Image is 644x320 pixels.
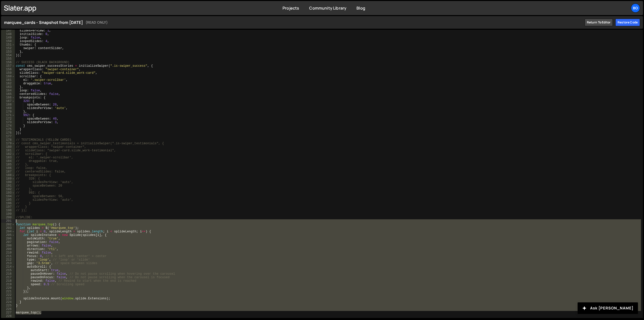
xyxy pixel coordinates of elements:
[1,216,15,219] div: 200
[1,71,15,75] div: 159
[1,103,15,106] div: 168
[1,226,15,230] div: 203
[1,163,15,166] div: 185
[1,244,15,247] div: 208
[283,5,299,11] a: Projects
[1,78,15,82] div: 161
[1,304,15,307] div: 225
[1,99,15,103] div: 167
[1,205,15,209] div: 197
[1,265,15,269] div: 214
[1,279,15,283] div: 218
[1,85,15,89] div: 163
[1,50,15,54] div: 153
[1,286,15,290] div: 220
[1,191,15,195] div: 193
[4,19,582,25] h1: marquee_cards - Snapshot from [DATE]
[1,181,15,184] div: 190
[1,195,15,198] div: 194
[1,209,15,212] div: 198
[1,184,15,188] div: 191
[1,262,15,265] div: 213
[1,247,15,251] div: 209
[1,159,15,163] div: 184
[585,19,613,26] a: Return to editor
[1,152,15,156] div: 182
[615,19,640,26] div: Restore code
[1,269,15,272] div: 215
[1,283,15,286] div: 219
[1,166,15,170] div: 186
[309,5,346,11] a: Community Library
[1,233,15,237] div: 205
[1,36,15,40] div: 149
[1,142,15,145] div: 179
[1,258,15,262] div: 212
[1,128,15,131] div: 175
[1,82,15,85] div: 162
[1,170,15,173] div: 187
[1,75,15,78] div: 160
[1,276,15,279] div: 217
[1,68,15,71] div: 158
[1,237,15,240] div: 206
[1,54,15,57] div: 154
[1,255,15,258] div: 211
[1,96,15,99] div: 166
[1,300,15,304] div: 224
[1,114,15,117] div: 171
[1,131,15,135] div: 176
[1,110,15,114] div: 170
[1,32,15,36] div: 148
[1,223,15,226] div: 202
[1,177,15,181] div: 189
[1,198,15,202] div: 195
[1,230,15,233] div: 204
[1,212,15,216] div: 199
[1,307,15,311] div: 226
[1,240,15,244] div: 207
[1,61,15,64] div: 156
[1,314,15,318] div: 228
[1,29,15,32] div: 147
[1,145,15,149] div: 180
[1,156,15,159] div: 183
[1,47,15,50] div: 152
[1,121,15,124] div: 173
[1,272,15,276] div: 216
[1,135,15,138] div: 177
[1,188,15,191] div: 192
[1,57,15,61] div: 155
[356,5,365,11] a: Blog
[86,19,108,25] small: (READ ONLY)
[1,290,15,293] div: 221
[1,293,15,297] div: 222
[1,124,15,128] div: 174
[1,89,15,92] div: 164
[1,40,15,43] div: 150
[1,251,15,255] div: 210
[1,173,15,177] div: 188
[578,302,638,314] button: Ask [PERSON_NAME]
[1,219,15,223] div: 201
[1,117,15,121] div: 172
[1,297,15,300] div: 223
[1,43,15,47] div: 151
[1,311,15,314] div: 227
[1,92,15,96] div: 165
[1,106,15,110] div: 169
[1,149,15,152] div: 181
[631,4,640,13] a: Bo
[1,202,15,205] div: 196
[1,138,15,142] div: 178
[1,64,15,68] div: 157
